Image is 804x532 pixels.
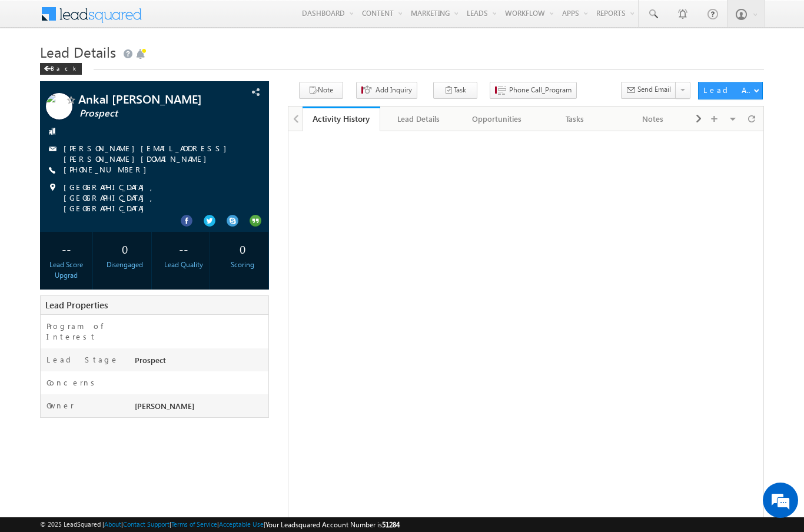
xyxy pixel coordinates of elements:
[637,84,671,95] span: Send Email
[40,519,400,530] span: © 2025 LeadSquared | | | | |
[219,238,265,260] div: 0
[171,520,217,528] a: Terms of Service
[376,85,412,95] span: Add Inquiry
[46,377,99,388] label: Concerns
[614,107,692,131] a: Notes
[40,62,88,72] a: Back
[40,63,82,75] div: Back
[40,42,116,61] span: Lead Details
[64,164,152,176] span: [PHONE_NUMBER]
[390,112,447,126] div: Lead Details
[123,520,170,528] a: Contact Support
[219,260,265,270] div: Scoring
[43,260,89,281] div: Lead Score Upgrad
[356,82,417,99] button: Add Inquiry
[64,182,248,214] span: [GEOGRAPHIC_DATA], [GEOGRAPHIC_DATA], [GEOGRAPHIC_DATA]
[698,82,763,99] button: Lead Actions
[546,112,603,126] div: Tasks
[623,112,681,126] div: Notes
[468,112,526,126] div: Opportunities
[380,107,458,131] a: Lead Details
[509,85,572,95] span: Phone Call_Program
[132,354,268,371] div: Prospect
[46,93,72,124] img: Profile photo
[78,93,220,105] span: Ankal [PERSON_NAME]
[102,238,148,260] div: 0
[161,238,207,260] div: --
[161,260,207,270] div: Lead Quality
[46,354,119,365] label: Lead Stage
[490,82,577,99] button: Phone Call_Program
[219,520,264,528] a: Acceptable Use
[43,238,89,260] div: --
[46,321,123,342] label: Program of Interest
[303,107,380,131] a: Activity History
[433,82,477,99] button: Task
[104,520,121,528] a: About
[79,108,221,119] span: Prospect
[45,299,108,311] span: Lead Properties
[102,260,148,270] div: Disengaged
[459,107,536,131] a: Opportunities
[299,82,343,99] button: Note
[135,401,194,411] span: [PERSON_NAME]
[382,520,400,529] span: 51284
[703,85,753,95] div: Lead Actions
[64,143,232,164] a: [PERSON_NAME][EMAIL_ADDRESS][PERSON_NAME][DOMAIN_NAME]
[311,113,371,124] div: Activity History
[265,520,400,529] span: Your Leadsquared Account Number is
[536,107,614,131] a: Tasks
[621,82,676,99] button: Send Email
[46,400,74,411] label: Owner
